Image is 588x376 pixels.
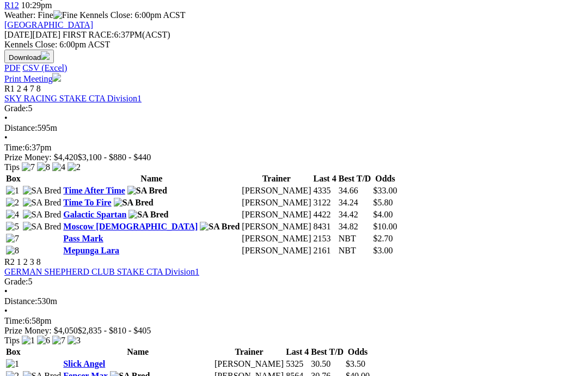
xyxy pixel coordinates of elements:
span: Tips [4,336,20,345]
td: 4422 [313,209,336,220]
th: Last 4 [285,347,309,357]
td: 34.42 [338,209,372,220]
span: $33.00 [373,186,397,195]
img: 1 [6,186,19,196]
span: Box [6,174,21,183]
td: 2153 [313,233,336,244]
a: Time After Time [63,186,125,195]
td: 5325 [285,359,309,369]
img: 5 [6,222,19,232]
img: 1 [22,336,35,345]
img: SA Bred [127,186,167,196]
span: 2 4 7 8 [17,84,41,93]
th: Name [63,347,213,357]
a: CSV (Excel) [22,63,67,72]
img: SA Bred [128,210,168,220]
div: 530m [4,296,584,306]
a: Time To Fire [63,198,111,207]
span: $10.00 [373,222,397,231]
span: Distance: [4,296,37,306]
div: Prize Money: $4,420 [4,153,584,162]
span: 10:29pm [21,1,52,10]
th: Trainer [214,347,284,357]
span: $3,100 - $880 - $440 [78,153,151,162]
span: Distance: [4,123,37,132]
img: 6 [37,336,50,345]
td: 34.66 [338,185,372,196]
td: 34.82 [338,221,372,232]
span: $2,835 - $810 - $405 [78,326,151,335]
div: 5 [4,277,584,287]
td: NBT [338,233,372,244]
td: 2161 [313,245,336,256]
img: SA Bred [114,198,154,208]
th: Best T/D [310,347,344,357]
img: 2 [6,198,19,208]
td: NBT [338,245,372,256]
div: Download [4,63,584,73]
img: 3 [68,336,81,345]
td: 8431 [313,221,336,232]
td: [PERSON_NAME] [241,185,311,196]
td: 4335 [313,185,336,196]
th: Odds [372,173,397,184]
a: Print Meeting [4,74,61,83]
th: Best T/D [338,173,372,184]
span: [DATE] [4,30,60,39]
a: Slick Angel [63,359,105,368]
td: [PERSON_NAME] [214,359,284,369]
a: Pass Mark [63,234,103,243]
td: [PERSON_NAME] [241,233,311,244]
span: 6:37PM(ACST) [63,30,170,39]
a: [GEOGRAPHIC_DATA] [4,20,93,29]
td: [PERSON_NAME] [241,221,311,232]
img: SA Bred [200,222,240,232]
img: SA Bred [23,210,62,220]
img: printer.svg [52,73,61,82]
span: R1 [4,84,15,93]
a: Galactic Spartan [63,210,126,219]
span: R2 [4,257,15,266]
span: $5.80 [373,198,393,207]
a: SKY RACING STAKE CTA Division1 [4,94,142,103]
img: 7 [52,336,65,345]
img: SA Bred [23,186,62,196]
span: Grade: [4,104,28,113]
span: Weather: Fine [4,10,79,20]
img: 7 [22,162,35,172]
span: $4.00 [373,210,393,219]
span: 1 2 3 8 [17,257,41,266]
img: 8 [37,162,50,172]
span: FIRST RACE: [63,30,114,39]
td: 3122 [313,197,336,208]
img: 2 [68,162,81,172]
div: 5 [4,104,584,113]
span: Tips [4,162,20,172]
img: Fine [53,10,77,20]
img: 1 [6,359,19,369]
img: 4 [6,210,19,220]
td: [PERSON_NAME] [241,209,311,220]
span: • [4,113,8,123]
td: 30.50 [310,359,344,369]
a: R12 [4,1,19,10]
th: Odds [345,347,370,357]
span: Box [6,347,21,356]
span: [DATE] [4,30,33,39]
th: Name [63,173,240,184]
img: SA Bred [23,222,62,232]
img: download.svg [41,51,50,60]
span: Time: [4,143,25,152]
a: Moscow [DEMOGRAPHIC_DATA] [63,222,198,231]
td: [PERSON_NAME] [241,245,311,256]
a: Mepunga Lara [63,246,119,255]
img: 8 [6,246,19,256]
span: • [4,133,8,142]
img: 4 [52,162,65,172]
div: Prize Money: $4,050 [4,326,584,336]
div: 6:58pm [4,316,584,326]
img: SA Bred [23,198,62,208]
span: $3.00 [373,246,393,255]
span: Time: [4,316,25,325]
